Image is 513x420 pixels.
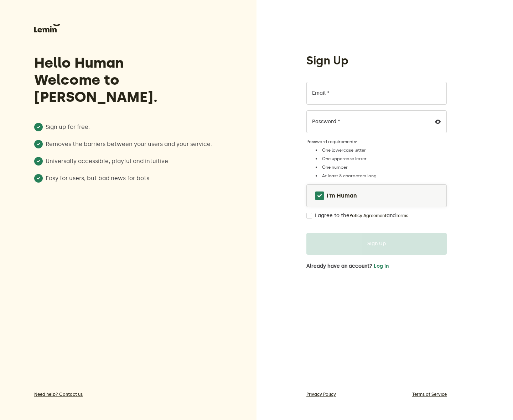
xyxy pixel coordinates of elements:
h1: Sign Up [306,53,348,68]
label: Email * [312,90,330,96]
li: Removes the barriers between your users and your service. [34,140,218,148]
li: Universally accessible, playful and intuitive. [34,157,218,166]
li: Easy for users, but bad news for bots. [34,174,218,183]
li: At least 8 characters long [313,173,447,179]
input: Email * [306,82,447,105]
button: Sign Up [306,233,447,255]
img: Lemin logo [34,24,60,32]
span: I'm Human [327,191,357,200]
button: Log in [374,263,389,269]
li: One number [313,164,447,170]
label: I agree to the and . [315,213,410,219]
li: One uppercase letter [313,156,447,162]
span: Already have an account? [306,263,372,269]
li: Sign up for free. [34,123,218,131]
a: Policy Agreement [349,213,387,219]
h3: Hello Human Welcome to [PERSON_NAME]. [34,54,218,106]
a: Privacy Policy [306,392,336,397]
a: Need help? Contact us [34,392,218,397]
label: Password * [312,119,340,125]
label: Password requirements: [306,139,447,145]
a: Terms [396,213,408,219]
li: One lowercase letter [313,147,447,153]
a: Terms of Service [412,392,447,397]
